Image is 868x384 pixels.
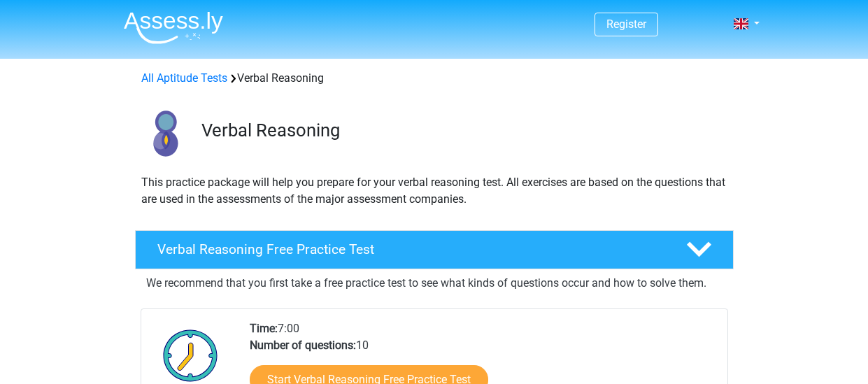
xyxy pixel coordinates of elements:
p: This practice package will help you prepare for your verbal reasoning test. All exercises are bas... [141,174,727,208]
b: Number of questions: [250,339,356,352]
a: Verbal Reasoning Free Practice Test [129,230,739,269]
h4: Verbal Reasoning Free Practice Test [157,241,664,257]
div: Verbal Reasoning [136,70,733,87]
h3: Verbal Reasoning [201,120,723,141]
p: We recommend that you first take a free practice test to see what kinds of questions occur and ho... [146,275,723,292]
img: Assessly [124,11,223,44]
a: All Aptitude Tests [141,71,227,85]
img: verbal reasoning [136,104,195,163]
b: Time: [250,322,278,335]
a: Register [606,17,646,31]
